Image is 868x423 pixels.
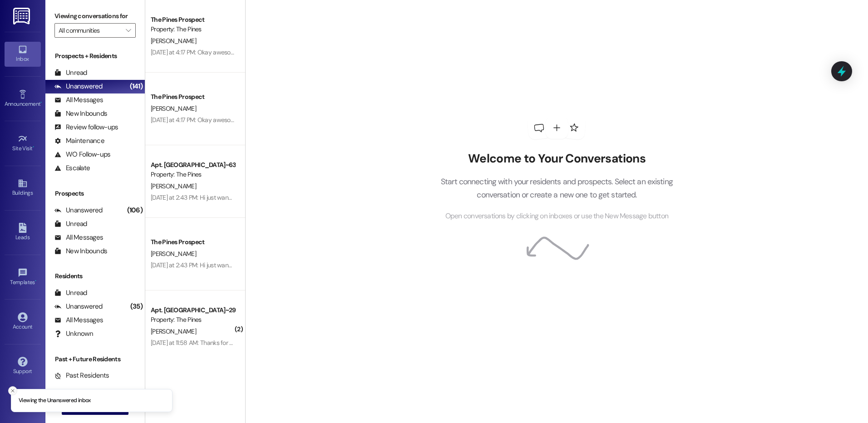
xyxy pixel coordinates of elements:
[128,300,145,314] div: (35)
[151,327,196,335] span: [PERSON_NAME]
[5,310,41,334] a: Account
[151,116,242,124] div: [DATE] at 4:17 PM: Okay awesome!!
[54,302,103,311] div: Unanswered
[54,329,93,339] div: Unknown
[5,354,41,379] a: Support
[54,109,107,118] div: New Inbounds
[19,397,91,405] p: Viewing the Unanswered inbox
[151,193,411,202] div: [DATE] at 2:43 PM: Hi just wanna follow up on the situation and wondering if you have any updates?
[125,203,145,217] div: (106)
[45,271,145,281] div: Residents
[54,136,104,146] div: Maintenance
[13,8,32,25] img: ResiDesk Logo
[5,42,41,66] a: Inbox
[54,246,107,256] div: New Inbounds
[445,211,668,222] span: Open conversations by clicking on inboxes or use the New Message button
[45,354,145,364] div: Past + Future Residents
[151,250,196,258] span: [PERSON_NAME]
[151,15,235,25] div: The Pines Prospect
[54,371,109,380] div: Past Residents
[54,163,90,173] div: Escalate
[5,265,41,290] a: Templates •
[54,68,87,78] div: Unread
[45,51,145,61] div: Prospects + Residents
[54,206,103,215] div: Unanswered
[151,182,196,190] span: [PERSON_NAME]
[54,233,103,242] div: All Messages
[151,25,235,34] div: Property: The Pines
[151,339,269,347] div: [DATE] at 11:58 AM: Thanks for sorting that out
[126,27,131,34] i: 
[151,48,242,56] div: [DATE] at 4:17 PM: Okay awesome!!
[8,386,17,395] button: Close toast
[5,176,41,200] a: Buildings
[128,79,145,93] div: (141)
[151,261,411,269] div: [DATE] at 2:43 PM: Hi just wanna follow up on the situation and wondering if you have any updates?
[151,237,235,247] div: The Pines Prospect
[45,189,145,198] div: Prospects
[151,160,235,170] div: Apt. [GEOGRAPHIC_DATA]~63~D, 1 The Pines (Men's) South
[151,315,235,325] div: Property: The Pines
[54,9,136,23] label: Viewing conversations for
[5,131,41,156] a: Site Visit •
[151,92,235,102] div: The Pines Prospect
[59,23,121,38] input: All communities
[54,82,103,91] div: Unanswered
[54,315,103,325] div: All Messages
[54,150,110,159] div: WO Follow-ups
[151,305,235,315] div: Apt. [GEOGRAPHIC_DATA]~29~C, 1 The Pines (Men's) South
[54,95,103,105] div: All Messages
[40,99,42,106] span: •
[151,37,196,45] span: [PERSON_NAME]
[54,288,87,298] div: Unread
[54,123,118,132] div: Review follow-ups
[427,152,686,166] h2: Welcome to Your Conversations
[35,278,36,284] span: •
[5,220,41,245] a: Leads
[151,104,196,113] span: [PERSON_NAME]
[151,170,235,179] div: Property: The Pines
[54,219,87,229] div: Unread
[33,144,34,150] span: •
[427,175,686,201] p: Start connecting with your residents and prospects. Select an existing conversation or create a n...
